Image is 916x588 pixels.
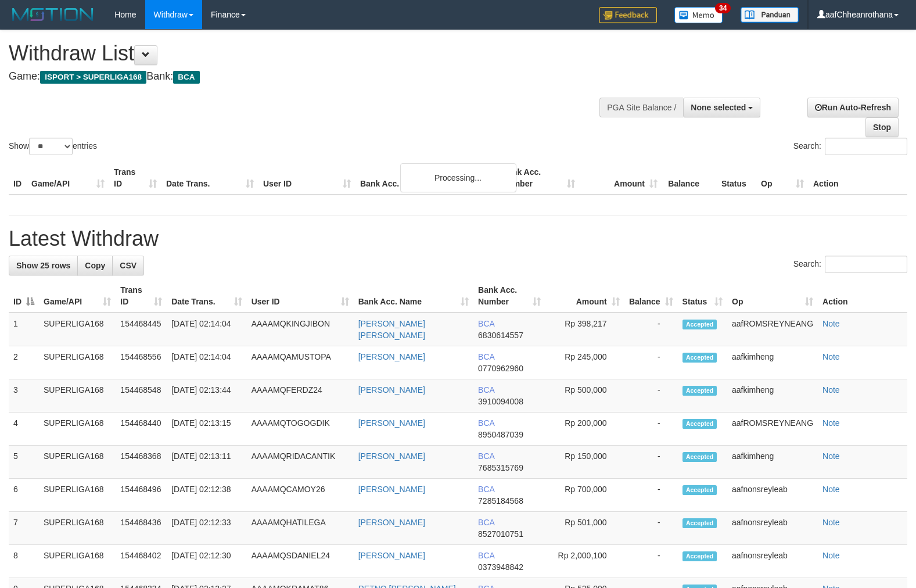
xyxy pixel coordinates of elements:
th: Bank Acc. Number [497,162,580,195]
td: SUPERLIGA168 [39,479,116,512]
td: aafkimheng [727,446,818,479]
span: Accepted [682,452,717,462]
td: [DATE] 02:14:04 [167,346,247,379]
td: Rp 2,000,100 [545,545,624,578]
th: Game/API: activate to sort column ascending [39,279,116,313]
td: 154468445 [116,313,167,346]
td: Rp 501,000 [545,512,624,545]
th: Date Trans. [161,162,258,195]
td: 154468556 [116,346,167,379]
label: Show entries [9,138,97,155]
td: aafnonsreyleab [727,479,818,512]
th: User ID [258,162,355,195]
a: Note [822,385,840,395]
td: [DATE] 02:14:04 [167,313,247,346]
a: [PERSON_NAME] [358,485,425,494]
td: - [624,479,678,512]
span: CSV [120,261,136,270]
td: [DATE] 02:12:38 [167,479,247,512]
td: aafROMSREYNEANG [727,413,818,446]
span: Copy [85,261,105,270]
td: 154468436 [116,512,167,545]
td: 154468440 [116,413,167,446]
th: Op [756,162,809,195]
a: [PERSON_NAME] [358,451,425,461]
th: Balance: activate to sort column ascending [624,279,678,313]
th: Balance [662,162,717,195]
td: - [624,413,678,446]
span: ISPORT > SUPERLIGA168 [40,71,146,84]
td: - [624,313,678,346]
h4: Game: Bank: [9,71,599,83]
div: Processing... [400,163,516,192]
a: Run Auto-Refresh [807,98,899,117]
td: Rp 200,000 [545,413,624,446]
td: aafnonsreyleab [727,512,818,545]
td: 8 [9,545,39,578]
span: Copy 0770962960 to clipboard [478,364,523,373]
td: SUPERLIGA168 [39,379,116,413]
th: Trans ID [109,162,161,195]
h1: Latest Withdraw [9,227,907,250]
td: Rp 150,000 [545,446,624,479]
td: - [624,379,678,413]
a: [PERSON_NAME] [358,518,425,527]
span: Accepted [682,419,717,429]
td: AAAAMQCAMOY26 [247,479,354,512]
th: ID [9,162,27,195]
td: [DATE] 02:13:11 [167,446,247,479]
td: AAAAMQHATILEGA [247,512,354,545]
a: Note [822,451,840,461]
td: AAAAMQFERDZ24 [247,379,354,413]
span: Accepted [682,485,717,495]
td: SUPERLIGA168 [39,346,116,379]
span: Accepted [682,551,717,561]
td: [DATE] 02:13:15 [167,413,247,446]
th: Op: activate to sort column ascending [727,279,818,313]
td: SUPERLIGA168 [39,512,116,545]
span: BCA [478,319,494,328]
td: - [624,346,678,379]
a: Note [822,418,840,428]
td: AAAAMQTOGOGDIK [247,413,354,446]
td: 6 [9,479,39,512]
span: Accepted [682,386,717,396]
span: BCA [478,485,494,494]
span: Show 25 rows [16,261,70,270]
td: SUPERLIGA168 [39,545,116,578]
th: Bank Acc. Name [355,162,497,195]
img: panduan.png [741,7,799,23]
td: - [624,512,678,545]
th: Status [717,162,756,195]
td: SUPERLIGA168 [39,313,116,346]
th: Action [818,279,907,313]
th: Game/API [27,162,109,195]
span: BCA [478,418,494,428]
th: Date Trans.: activate to sort column ascending [167,279,247,313]
span: 34 [715,3,731,13]
th: Bank Acc. Number: activate to sort column ascending [473,279,545,313]
td: 2 [9,346,39,379]
span: Copy 8950487039 to clipboard [478,430,523,439]
span: Copy 6830614557 to clipboard [478,331,523,340]
span: BCA [478,385,494,395]
span: BCA [478,518,494,527]
span: BCA [478,352,494,361]
td: 154468496 [116,479,167,512]
td: AAAAMQAMUSTOPA [247,346,354,379]
td: AAAAMQKINGJIBON [247,313,354,346]
th: User ID: activate to sort column ascending [247,279,354,313]
th: Trans ID: activate to sort column ascending [116,279,167,313]
th: Action [809,162,907,195]
span: BCA [478,451,494,461]
td: Rp 700,000 [545,479,624,512]
span: Copy 8527010751 to clipboard [478,529,523,539]
span: BCA [173,71,199,84]
td: [DATE] 02:12:33 [167,512,247,545]
img: Feedback.jpg [599,7,657,23]
td: SUPERLIGA168 [39,413,116,446]
a: [PERSON_NAME] [358,385,425,395]
td: - [624,545,678,578]
td: AAAAMQSDANIEL24 [247,545,354,578]
span: Accepted [682,353,717,363]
